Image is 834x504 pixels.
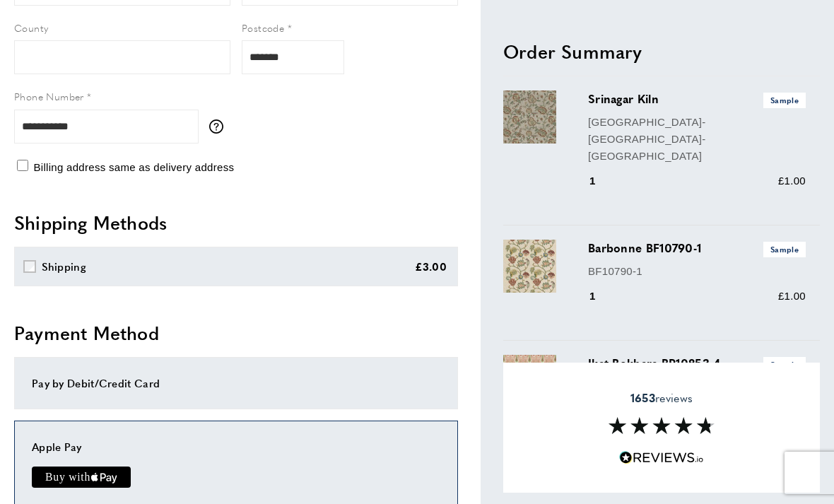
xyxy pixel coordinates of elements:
div: 1 [588,172,616,189]
h2: Payment Method [14,320,458,346]
h3: Srinagar Kiln [588,90,806,107]
span: Sample [763,357,806,372]
img: Srinagar Kiln [503,90,556,143]
img: Ikat Bokhara BP10853-4 [503,355,556,408]
strong: 1653 [630,389,655,406]
h2: Shipping Methods [14,210,458,235]
span: £1.00 [778,175,806,187]
h3: Barbonne BF10790-1 [588,240,806,257]
span: Sample [763,93,806,107]
span: Phone Number [14,89,84,103]
input: Billing address same as delivery address [17,160,28,171]
p: [GEOGRAPHIC_DATA]-[GEOGRAPHIC_DATA]-[GEOGRAPHIC_DATA] [588,113,806,164]
span: Postcode [242,20,284,35]
button: More information [209,119,230,134]
span: Sample [763,242,806,257]
div: Pay by Debit/Credit Card [32,375,440,392]
div: 1 [588,288,616,305]
div: Shipping [42,258,86,275]
span: Billing address same as delivery address [33,161,234,173]
span: County [14,20,48,35]
img: Barbonne BF10790-1 [503,240,556,293]
div: Apple Pay [32,438,440,455]
h2: Order Summary [503,38,820,64]
img: Reviews.io 5 stars [619,451,704,464]
span: reviews [630,391,693,405]
div: £3.00 [415,258,447,275]
span: £1.00 [778,290,806,302]
p: BF10790-1 [588,262,806,279]
img: Reviews section [609,417,715,434]
h3: Ikat Bokhara BP10853-4 [588,355,806,372]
